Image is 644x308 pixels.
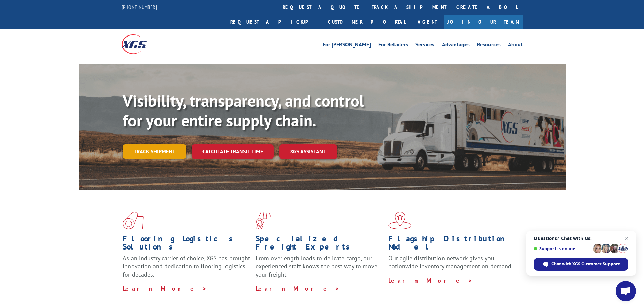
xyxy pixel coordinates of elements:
img: xgs-icon-flagship-distribution-model-red [388,212,412,229]
img: xgs-icon-focused-on-flooring-red [256,212,271,229]
span: Support is online [534,246,591,251]
a: XGS ASSISTANT [279,144,337,159]
div: Open chat [616,281,636,301]
a: Request a pickup [225,15,323,29]
p: From overlength loads to delicate cargo, our experienced staff knows the best way to move your fr... [256,254,383,284]
b: Visibility, transparency, and control for your entire supply chain. [123,90,364,131]
a: About [508,42,523,49]
a: Resources [477,42,501,49]
img: xgs-icon-total-supply-chain-intelligence-red [123,212,144,229]
a: Learn More > [388,277,473,284]
span: Chat with XGS Customer Support [551,261,620,267]
span: Our agile distribution network gives you nationwide inventory management on demand. [388,254,513,270]
span: Questions? Chat with us! [534,236,628,241]
a: For Retailers [378,42,408,49]
h1: Flagship Distribution Model [388,235,516,254]
a: Services [415,42,434,49]
a: Advantages [442,42,470,49]
span: Close chat [623,234,631,242]
a: Learn More > [123,285,207,292]
a: Learn More > [256,285,340,292]
a: Calculate transit time [192,144,274,159]
a: For [PERSON_NAME] [323,42,371,49]
a: Customer Portal [323,15,411,29]
a: Agent [411,15,444,29]
div: Chat with XGS Customer Support [534,258,628,271]
a: Track shipment [123,144,186,159]
a: [PHONE_NUMBER] [122,4,157,10]
h1: Flooring Logistics Solutions [123,235,251,254]
span: As an industry carrier of choice, XGS has brought innovation and dedication to flooring logistics... [123,254,250,278]
h1: Specialized Freight Experts [256,235,383,254]
a: Join Our Team [444,15,523,29]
